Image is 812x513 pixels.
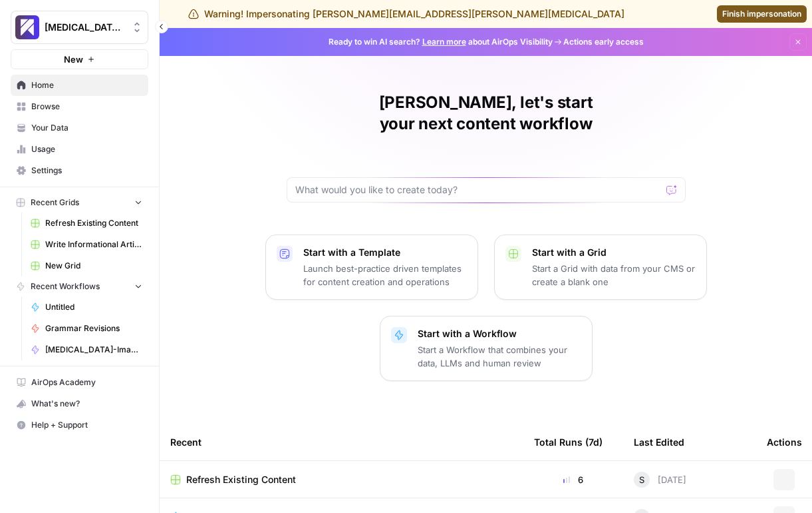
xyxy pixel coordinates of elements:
[31,376,142,388] span: AirOps Academy
[418,343,581,370] p: Start a Workflow that combines your data, LLMs and human review
[31,419,142,431] span: Help + Support
[11,193,148,213] button: Recent Grids
[170,473,513,486] a: Refresh Existing Content
[422,37,466,47] a: Learn more
[634,472,686,488] div: [DATE]
[45,260,142,272] span: New Grid
[31,143,142,155] span: Usage
[534,473,612,486] div: 6
[31,165,142,177] span: Settings
[15,15,39,39] img: Overjet - Test Logo
[11,393,148,414] button: What's new?
[45,322,142,334] span: Grammar Revisions
[31,197,79,209] span: Recent Grids
[11,414,148,436] button: Help + Support
[639,473,644,486] span: S
[45,301,142,313] span: Untitled
[11,11,148,44] button: Workspace: Overjet - Test
[11,139,148,160] a: Usage
[25,296,148,318] a: Untitled
[563,36,644,48] span: Actions early access
[265,235,478,300] button: Start with a TemplateLaunch best-practice driven templates for content creation and operations
[25,213,148,234] a: Refresh Existing Content
[45,239,142,251] span: Write Informational Article
[634,424,684,460] div: Last Edited
[45,344,142,356] span: [MEDICAL_DATA]-Image-Gen
[31,280,100,292] span: Recent Workflows
[11,117,148,139] a: Your Data
[722,8,801,20] span: Finish impersonation
[303,246,467,259] p: Start with a Template
[45,21,125,34] span: [MEDICAL_DATA] - Test
[532,246,696,259] p: Start with a Grid
[494,235,707,300] button: Start with a GridStart a Grid with data from your CMS or create a blank one
[329,36,553,48] span: Ready to win AI search? about AirOps Visibility
[767,424,802,460] div: Actions
[25,255,148,276] a: New Grid
[25,234,148,255] a: Write Informational Article
[534,424,603,460] div: Total Runs (7d)
[188,7,624,21] div: Warning! Impersonating [PERSON_NAME][EMAIL_ADDRESS][PERSON_NAME][MEDICAL_DATA]
[45,217,142,229] span: Refresh Existing Content
[11,96,148,117] a: Browse
[11,160,148,181] a: Settings
[11,276,148,296] button: Recent Workflows
[303,262,467,288] p: Launch best-practice driven templates for content creation and operations
[31,101,142,113] span: Browse
[287,92,686,135] h1: [PERSON_NAME], let's start your next content workflow
[11,372,148,393] a: AirOps Academy
[11,75,148,96] a: Home
[170,424,513,460] div: Recent
[418,327,581,340] p: Start with a Workflow
[295,183,661,197] input: What would you like to create today?
[186,473,296,486] span: Refresh Existing Content
[64,53,83,66] span: New
[11,49,148,69] button: New
[25,339,148,360] a: [MEDICAL_DATA]-Image-Gen
[31,122,142,134] span: Your Data
[380,316,593,381] button: Start with a WorkflowStart a Workflow that combines your data, LLMs and human review
[31,79,142,91] span: Home
[717,5,807,23] a: Finish impersonation
[532,262,696,288] p: Start a Grid with data from your CMS or create a blank one
[11,394,148,414] div: What's new?
[25,318,148,339] a: Grammar Revisions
